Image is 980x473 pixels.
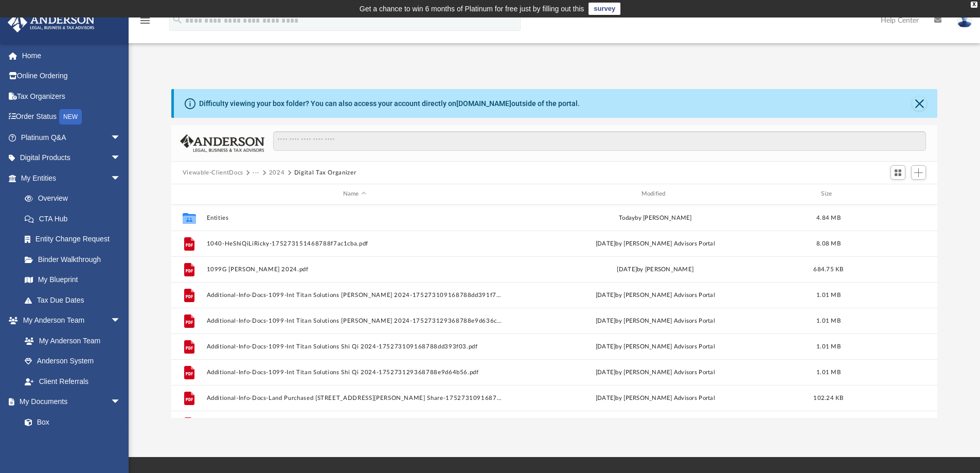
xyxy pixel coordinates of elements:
[206,395,503,401] button: Additional-Info-Docs-Land Purchased [STREET_ADDRESS][PERSON_NAME] Share-175273109168788dd33ba4c.pdf
[206,343,503,350] button: Additional-Info-Docs-1099-Int Titan Solutions Shi Qi 2024-175273109168788dd393f03.pdf
[911,165,926,180] button: Add
[14,351,131,372] a: Anderson System
[111,310,131,331] span: arrow_drop_down
[14,371,131,392] a: Client Referrals
[139,20,151,27] a: menu
[14,249,136,270] a: Binder Walkthrough
[172,14,183,25] i: search
[206,189,502,199] div: Name
[7,168,136,188] a: My Entitiesarrow_drop_down
[273,131,926,151] input: Search files and folders
[7,45,136,66] a: Home
[7,310,131,331] a: My Anderson Teamarrow_drop_down
[7,66,136,86] a: Online Ordering
[816,343,841,349] span: 1.01 MB
[816,369,841,375] span: 1.01 MB
[360,3,584,15] div: Get a chance to win 6 months of Platinum for free just by filling out this
[816,292,841,297] span: 1.01 MB
[269,168,285,178] button: 2024
[507,342,804,351] div: [DATE] by [PERSON_NAME] Advisors Portal
[59,109,82,125] div: NEW
[253,168,259,178] button: ···
[14,412,126,432] a: Box
[14,188,136,209] a: Overview
[206,318,503,324] button: Additional-Info-Docs-1099-Int Titan Solutions [PERSON_NAME] 2024-175273129368788e9d636ce.pdf
[853,189,925,199] div: id
[14,290,136,310] a: Tax Due Dates
[957,13,972,28] img: User Pic
[507,213,804,222] div: by [PERSON_NAME]
[183,168,243,178] button: Viewable-ClientDocs
[206,369,503,376] button: Additional-Info-Docs-1099-Int Titan Solutions Shi Qi 2024-175273129368788e9d64b56.pdf
[971,2,977,8] div: close
[14,432,131,453] a: Meeting Minutes
[7,148,136,168] a: Digital Productsarrow_drop_down
[816,215,841,220] span: 4.84 MB
[890,165,906,180] button: Switch to Grid View
[813,266,843,272] span: 684.75 KB
[111,127,131,148] span: arrow_drop_down
[294,168,357,178] button: Digital Tax Organizer
[813,395,843,400] span: 102.24 KB
[7,86,136,107] a: Tax Organizers
[206,266,503,273] button: 1099G [PERSON_NAME] 2024.pdf
[507,265,804,274] div: [DATE] by [PERSON_NAME]
[7,392,131,412] a: My Documentsarrow_drop_down
[816,318,841,323] span: 1.01 MB
[507,367,804,377] div: [DATE] by [PERSON_NAME] Advisors Portal
[111,148,131,169] span: arrow_drop_down
[111,168,131,189] span: arrow_drop_down
[808,189,849,199] div: Size
[14,229,136,250] a: Entity Change Request
[507,239,804,248] div: [DATE] by [PERSON_NAME] Advisors Portal
[456,99,511,108] a: [DOMAIN_NAME]
[507,316,804,325] div: [DATE] by [PERSON_NAME] Advisors Portal
[14,330,126,351] a: My Anderson Team
[816,240,841,246] span: 8.08 MB
[589,3,620,15] a: survey
[619,215,635,220] span: today
[206,292,503,299] button: Additional-Info-Docs-1099-Int Titan Solutions [PERSON_NAME] 2024-175273109168788dd391f7e.pdf
[14,270,131,290] a: My Blueprint
[206,240,503,247] button: 1040-HeShiQiLiRicky-175273151468788f7ac1cba.pdf
[206,215,503,221] button: Entities
[111,392,131,413] span: arrow_drop_down
[5,12,98,32] img: Anderson Advisors Platinum Portal
[199,98,580,109] div: Difficulty viewing your box folder? You can also access your account directly on outside of the p...
[507,290,804,300] div: [DATE] by [PERSON_NAME] Advisors Portal
[171,205,938,418] div: grid
[139,14,151,27] i: menu
[7,107,136,128] a: Order StatusNEW
[507,393,804,402] div: [DATE] by [PERSON_NAME] Advisors Portal
[912,96,926,111] button: Close
[176,189,202,199] div: id
[507,189,803,199] div: Modified
[14,208,136,229] a: CTA Hub
[7,127,136,148] a: Platinum Q&Aarrow_drop_down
